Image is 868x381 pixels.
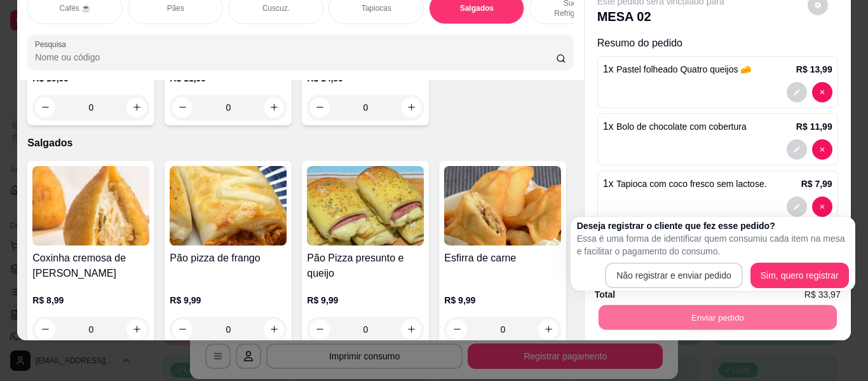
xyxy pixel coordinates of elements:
button: decrease-product-quantity [812,82,832,102]
img: product-image [444,166,561,246]
h4: Pão Pizza presunto e queijo [307,251,424,281]
button: increase-product-quantity [126,319,147,340]
button: decrease-product-quantity [787,197,807,217]
label: Pesquisa [35,39,71,50]
p: Cuscuz. [262,3,290,13]
p: R$ 9,99 [307,294,424,307]
button: decrease-product-quantity [787,139,807,160]
p: Cafés ☕ [59,3,91,13]
p: 1 x [603,62,752,77]
span: Pastel folheado Quatro queijos 🧀 [616,64,751,74]
p: Tapiocas [362,3,391,13]
img: product-image [307,166,424,246]
button: decrease-product-quantity [309,319,330,340]
button: decrease-product-quantity [309,97,330,118]
button: decrease-product-quantity [447,319,467,340]
p: Salgados [460,3,494,13]
span: R$ 33,97 [804,287,841,301]
button: increase-product-quantity [126,97,147,118]
img: product-image [32,166,149,246]
h4: Pão pizza de frango [170,251,287,266]
button: Sim, quero registrar [750,263,849,288]
img: product-image [170,166,287,246]
button: increase-product-quantity [401,97,421,118]
p: R$ 11,99 [796,120,832,133]
p: 1 x [603,176,767,191]
button: decrease-product-quantity [172,319,193,340]
button: decrease-product-quantity [787,82,807,102]
p: Resumo do pedido [597,36,838,51]
h4: Coxinha cremosa de [PERSON_NAME] [32,251,149,281]
button: Não registrar e enviar pedido [605,263,743,288]
span: Tapioca com coco fresco sem lactose. [616,179,767,189]
p: R$ 13,99 [796,63,832,76]
button: decrease-product-quantity [172,97,193,118]
p: R$ 9,99 [170,294,287,307]
span: Bolo de chocolate com cobertura [616,121,747,132]
p: Essa é uma forma de identificar quem consumiu cada item na mesa e facilitar o pagamento do consumo. [577,232,849,258]
button: decrease-product-quantity [812,139,832,160]
p: R$ 9,99 [444,294,561,307]
button: increase-product-quantity [264,319,284,340]
button: Enviar pedido [598,305,836,330]
input: Pesquisa [35,51,556,64]
button: decrease-product-quantity [812,197,832,217]
h2: Deseja registrar o cliente que fez esse pedido? [577,219,849,232]
p: Pães [167,3,184,13]
p: R$ 8,99 [32,294,149,307]
button: increase-product-quantity [264,97,284,118]
strong: Total [595,289,615,300]
p: 1 x [603,119,747,134]
button: decrease-product-quantity [35,319,55,340]
p: MESA 02 [597,8,724,25]
h4: Esfirra de carne [444,251,561,266]
button: increase-product-quantity [401,319,421,340]
p: Salgados [27,135,573,151]
button: increase-product-quantity [538,319,559,340]
p: R$ 7,99 [801,177,832,190]
button: decrease-product-quantity [35,97,55,118]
